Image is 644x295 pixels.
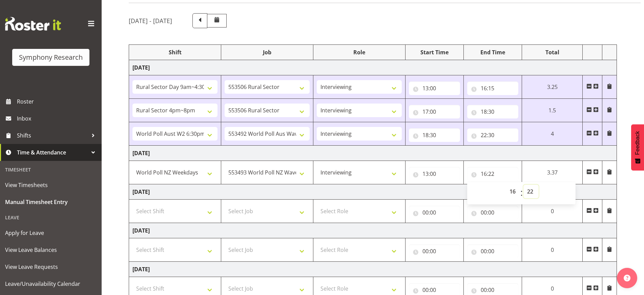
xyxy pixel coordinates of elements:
div: Start Time [409,48,460,56]
div: Timesheet [2,163,100,177]
div: Total [525,48,579,56]
td: 4 [522,122,583,146]
input: Click to select... [409,105,460,118]
h5: [DATE] - [DATE] [129,17,172,24]
span: Inbox [17,113,98,124]
input: Click to select... [467,206,518,219]
div: Shift [132,48,217,56]
input: Click to select... [409,128,460,142]
input: Click to select... [409,167,460,181]
input: Click to select... [409,206,460,219]
span: View Timesheets [5,180,97,190]
td: 1.5 [522,99,583,122]
span: Roster [17,96,98,107]
img: Rosterit website logo [5,17,61,31]
div: Symphony Research [19,52,83,62]
td: [DATE] [129,262,617,277]
a: Manual Timesheet Entry [2,193,100,210]
div: Job [225,48,310,56]
span: Shifts [17,130,88,141]
input: Click to select... [467,105,518,118]
input: Click to select... [467,81,518,95]
span: Apply for Leave [5,228,97,238]
div: Role [317,48,402,56]
span: : [520,185,523,202]
input: Click to select... [409,244,460,258]
button: Feedback - Show survey [631,124,644,170]
td: [DATE] [129,60,617,75]
div: Leave [2,210,100,224]
span: View Leave Requests [5,262,97,272]
span: Time & Attendance [17,147,88,158]
a: Leave/Unavailability Calendar [2,275,100,292]
span: View Leave Balances [5,245,97,255]
td: 0 [522,238,583,262]
input: Click to select... [467,128,518,142]
input: Click to select... [467,167,518,181]
td: 0 [522,200,583,223]
span: Leave/Unavailability Calendar [5,279,97,289]
img: help-xxl-2.png [624,275,630,281]
a: Apply for Leave [2,224,100,241]
span: Feedback [635,131,641,155]
div: End Time [467,48,518,56]
input: Click to select... [409,81,460,95]
td: 3.25 [522,75,583,99]
td: [DATE] [129,184,617,200]
a: View Leave Balances [2,241,100,258]
a: View Timesheets [2,177,100,193]
a: View Leave Requests [2,258,100,275]
td: 3.37 [522,161,583,184]
td: [DATE] [129,223,617,238]
input: Click to select... [467,244,518,258]
td: [DATE] [129,146,617,161]
span: Manual Timesheet Entry [5,197,97,207]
